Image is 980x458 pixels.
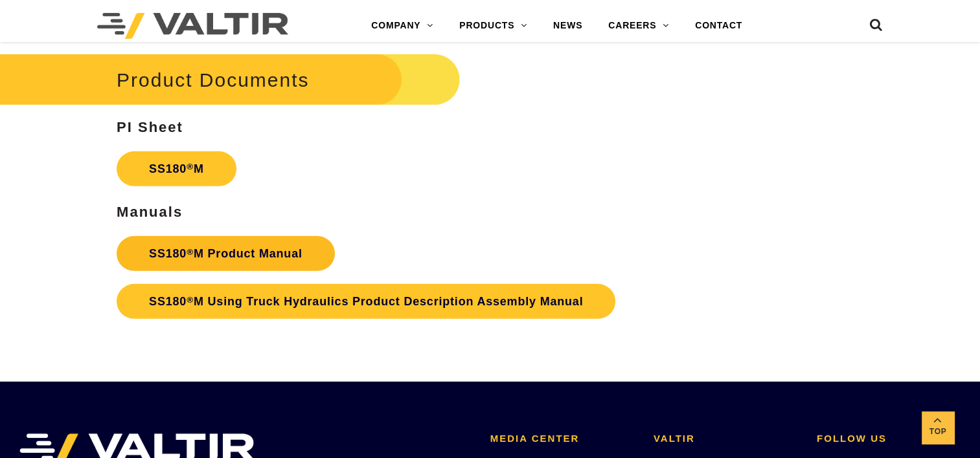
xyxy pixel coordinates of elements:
[817,433,961,444] h2: FOLLOW US
[117,119,183,135] strong: PI Sheet
[540,13,595,39] a: NEWS
[595,13,682,39] a: CAREERS
[682,13,755,39] a: CONTACT
[117,204,183,220] strong: Manuals
[187,295,194,305] sup: ®
[358,13,446,39] a: COMPANY
[97,13,288,39] img: Valtir
[117,151,236,186] a: SS180®M
[117,284,615,319] a: SS180®M Using Truck Hydraulics Product Description Assembly Manual
[490,433,634,444] h2: MEDIA CENTER
[654,433,797,444] h2: VALTIR
[446,13,540,39] a: PRODUCTS
[117,236,335,271] a: SS180®M Product Manual
[922,411,954,444] a: Top
[187,162,194,171] sup: ®
[922,424,954,439] span: Top
[187,247,194,257] sup: ®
